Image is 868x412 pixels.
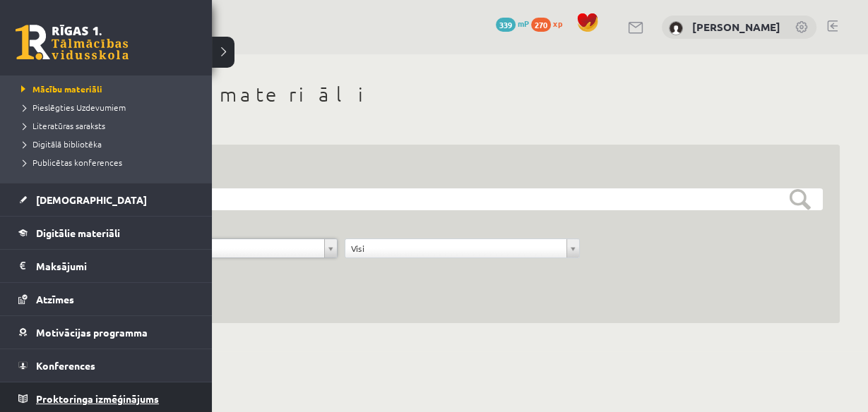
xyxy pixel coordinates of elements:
[18,156,198,169] a: Publicētas konferences
[669,21,683,35] img: Marta Šarķe
[18,157,122,168] span: Publicētas konferences
[18,101,198,114] a: Pieslēgties Uzdevumiem
[36,226,120,239] span: Digitālie materiāli
[531,18,569,29] a: 270 xp
[18,83,198,95] a: Mācību materiāli
[531,18,551,32] span: 270
[18,120,105,131] span: Literatūras saraksts
[518,18,529,29] span: mP
[36,326,148,339] span: Motivācijas programma
[108,239,319,257] span: Literatūra
[496,18,529,29] a: 339 mP
[18,119,198,132] a: Literatūras saraksts
[18,250,194,282] a: Maksājumi
[496,18,516,32] span: 339
[18,83,102,95] span: Mācību materiāli
[18,102,126,113] span: Pieslēgties Uzdevumiem
[345,239,580,257] a: Visi
[102,239,337,257] a: Literatūra
[18,349,194,382] a: Konferences
[36,193,147,206] span: [DEMOGRAPHIC_DATA]
[18,138,102,150] span: Digitālā bibliotēka
[18,138,198,150] a: Digitālā bibliotēka
[553,18,562,29] span: xp
[18,183,194,216] a: [DEMOGRAPHIC_DATA]
[36,359,95,372] span: Konferences
[36,293,74,305] span: Atzīmes
[16,25,129,60] a: Rīgas 1. Tālmācības vidusskola
[351,239,561,257] span: Visi
[36,392,159,405] span: Proktoringa izmēģinājums
[18,217,194,249] a: Digitālie materiāli
[18,316,194,349] a: Motivācijas programma
[85,83,840,107] h1: Mācību materiāli
[36,250,194,282] legend: Maksājumi
[18,283,194,315] a: Atzīmes
[102,162,806,181] h3: Filtrs
[692,20,780,34] a: [PERSON_NAME]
